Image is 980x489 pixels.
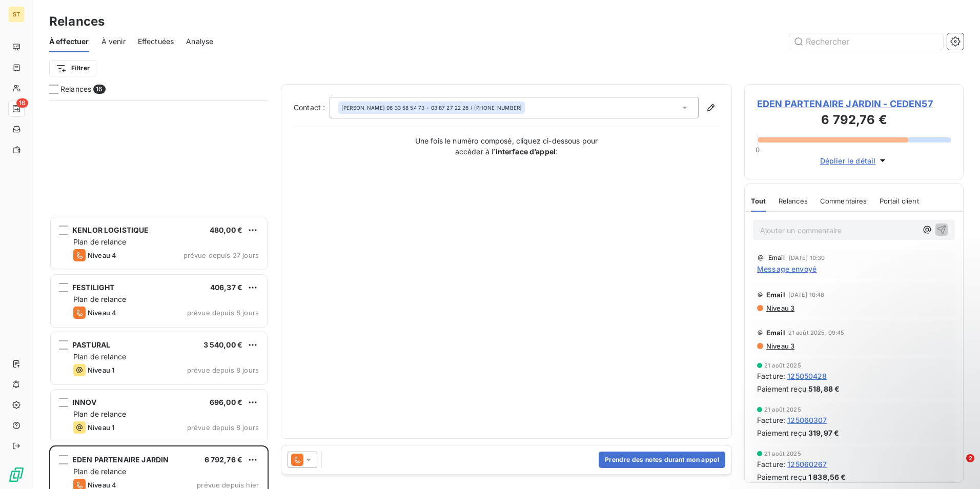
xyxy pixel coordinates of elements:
[49,60,96,76] button: Filtrer
[820,155,876,166] span: Déplier le détail
[765,342,794,350] span: Niveau 3
[16,98,28,108] span: 16
[187,423,259,432] span: prévue depuis 8 jours
[789,255,825,261] span: [DATE] 10:30
[757,383,806,394] span: Paiement reçu
[72,283,115,292] span: FESTILIGHT
[73,237,126,246] span: Plan de relance
[210,283,242,292] span: 406,37 €
[789,33,943,50] input: Rechercher
[787,371,827,381] span: 125050428
[72,455,169,464] span: EDEN PARTENAIRE JARDIN
[93,85,105,94] span: 16
[73,295,126,303] span: Plan de relance
[187,366,259,374] span: prévue depuis 8 jours
[788,292,825,298] span: [DATE] 10:48
[138,36,174,47] span: Effectuées
[779,197,808,205] span: Relances
[764,406,801,413] span: 21 août 2025
[757,472,806,482] span: Paiement reçu
[757,415,785,425] span: Facture :
[808,383,840,394] span: 518,88 €
[496,147,556,156] strong: interface d’appel
[880,197,919,205] span: Portail client
[757,111,951,131] h3: 6 792,76 €
[101,36,126,47] span: À venir
[764,451,801,457] span: 21 août 2025
[187,309,259,317] span: prévue depuis 8 jours
[49,36,89,47] span: À effectuer
[766,291,785,299] span: Email
[768,255,785,261] span: Email
[766,329,785,337] span: Email
[764,362,801,369] span: 21 août 2025
[787,459,827,470] span: 125060267
[751,197,766,205] span: Tout
[294,103,330,113] label: Contact :
[210,226,242,234] span: 480,00 €
[341,104,522,111] div: - 03 87 27 22 26 / [PHONE_NUMBER]
[73,410,126,418] span: Plan de relance
[186,36,213,47] span: Analyse
[73,352,126,361] span: Plan de relance
[8,6,25,23] div: ST
[788,330,845,336] span: 21 août 2025, 09:45
[88,423,114,432] span: Niveau 1
[341,104,424,111] span: [PERSON_NAME] 06 33 58 54 73
[765,304,794,312] span: Niveau 3
[757,97,951,111] span: EDEN PARTENAIRE JARDIN - CEDEN57
[72,340,110,349] span: PASTURAL
[60,84,91,94] span: Relances
[817,155,891,167] button: Déplier le détail
[945,454,970,479] iframe: Intercom live chat
[49,12,105,31] h3: Relances
[756,146,760,154] span: 0
[599,452,725,468] button: Prendre des notes durant mon appel
[88,481,116,489] span: Niveau 4
[88,366,114,374] span: Niveau 1
[72,226,149,234] span: KENLOR LOGISTIQUE
[72,398,96,406] span: INNOV
[404,135,609,157] p: Une fois le numéro composé, cliquez ci-dessous pour accéder à l’ :
[88,309,116,317] span: Niveau 4
[8,466,25,483] img: Logo LeanPay
[757,459,785,470] span: Facture :
[197,481,259,489] span: prévue depuis hier
[757,371,785,381] span: Facture :
[966,454,974,462] span: 2
[73,467,126,476] span: Plan de relance
[210,398,242,406] span: 696,00 €
[757,427,806,438] span: Paiement reçu
[49,100,269,489] div: grid
[183,251,259,259] span: prévue depuis 27 jours
[88,251,116,259] span: Niveau 4
[820,197,867,205] span: Commentaires
[808,472,846,482] span: 1 838,56 €
[203,340,243,349] span: 3 540,00 €
[205,455,243,464] span: 6 792,76 €
[757,263,816,274] span: Message envoyé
